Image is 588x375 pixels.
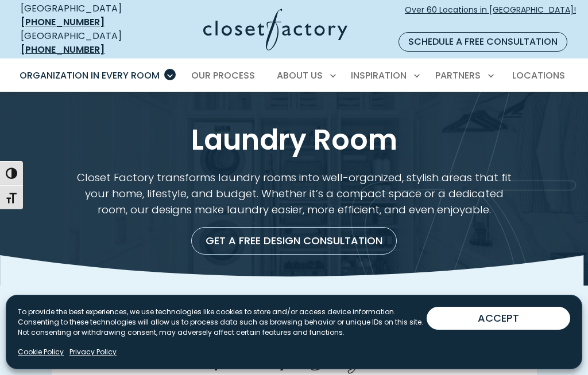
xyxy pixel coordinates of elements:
[21,15,105,29] a: [PHONE_NUMBER]
[20,69,160,82] span: Organization in Every Room
[18,307,427,338] p: To provide the best experiences, we use technologies like cookies to store and/or access device i...
[191,69,255,82] span: Our Process
[18,347,64,357] a: Cookie Policy
[11,60,577,92] nav: Primary Menu
[204,349,307,372] span: Space, Style,
[277,69,323,82] span: About Us
[74,170,514,217] p: Closet Factory transforms laundry rooms into well-organized, stylish areas that fit your home, li...
[191,227,397,255] a: Get a Free Design Consultation
[512,69,565,82] span: Locations
[405,4,576,28] span: Over 60 Locations in [GEOGRAPHIC_DATA]!
[21,43,105,56] a: [PHONE_NUMBER]
[351,69,407,82] span: Inspiration
[427,307,570,330] button: ACCEPT
[21,29,146,57] div: [GEOGRAPHIC_DATA]
[29,124,559,156] h1: Laundry Room
[435,69,481,82] span: Partners
[399,32,567,52] a: Schedule a Free Consultation
[69,347,117,357] a: Privacy Policy
[21,2,146,29] div: [GEOGRAPHIC_DATA]
[203,9,347,50] img: Closet Factory Logo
